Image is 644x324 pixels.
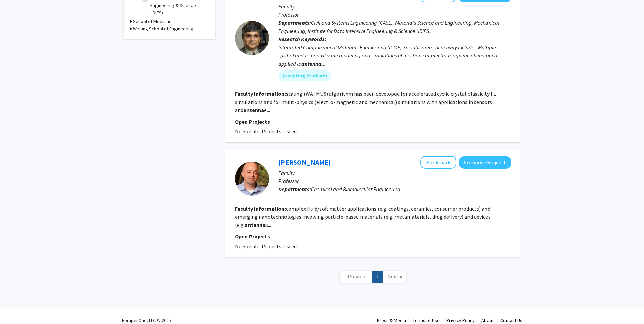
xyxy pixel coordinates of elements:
[413,317,440,323] a: Terms of Use
[311,186,400,193] span: Chemical and Biomolecular Engineering
[301,60,321,67] b: antenna
[500,317,522,323] a: Contact Us
[243,107,264,113] b: antenna
[245,221,265,228] b: antenna
[278,70,331,81] mat-chip: Accepting Students
[225,264,521,291] nav: Page navigation
[278,11,511,19] p: Professor
[235,90,496,113] fg-read-more: scaling (WATMUS) algorithm has been developed for accelerated cyclic crystal plasticity FE simula...
[278,169,511,177] p: Faculty
[278,2,511,11] p: Faculty
[235,128,297,135] span: No Specific Projects Listed
[235,90,286,97] b: Faculty Information:
[459,156,511,169] button: Compose Request to Michael Bevan
[235,232,511,240] p: Open Projects
[278,43,511,68] div: Integrated Computational Materials Engineering (ICME).Specific areas of activity include:, Multip...
[278,186,311,193] b: Departments:
[133,25,194,32] h3: Whiting School of Engineering
[5,293,29,319] iframe: Chat
[278,158,331,166] a: [PERSON_NAME]
[481,317,494,323] a: About
[372,271,383,283] a: 1
[235,118,511,126] p: Open Projects
[235,243,297,250] span: No Specific Projects Listed
[278,36,326,42] b: Research Keywords:
[278,19,311,26] b: Departments:
[340,271,372,283] a: Previous Page
[235,205,491,228] fg-read-more: complex fluid/soft matter applications (e.g. coatings, ceramics, consumer products) and emerging ...
[446,317,475,323] a: Privacy Policy
[420,156,456,169] button: Add Michael Bevan to Bookmarks
[377,317,406,323] a: Press & Media
[344,273,368,280] span: « Previous
[278,19,499,34] span: Civil and Systems Engineering (CASE), Materials Science and Engineering, Mechanical Engineering, ...
[387,273,402,280] span: Next »
[383,271,406,283] a: Next Page
[133,18,172,25] h3: School of Medicine
[235,205,286,212] b: Faculty Information:
[278,177,511,185] p: Professor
